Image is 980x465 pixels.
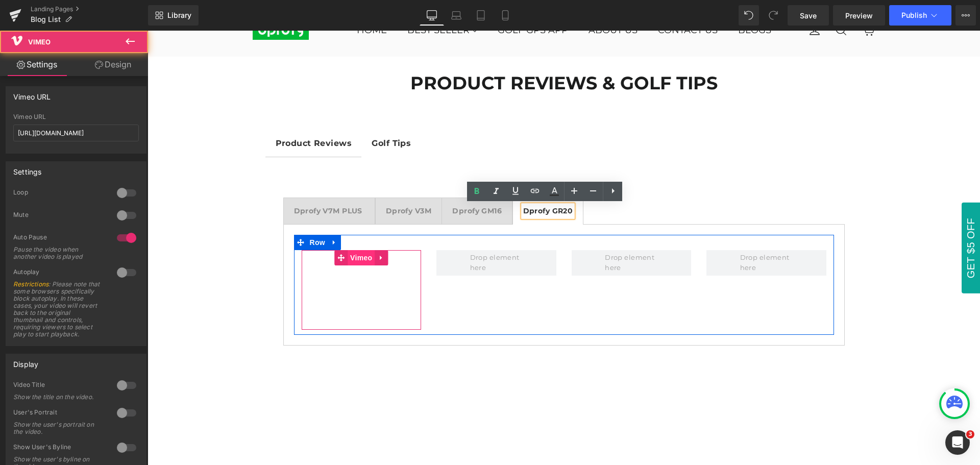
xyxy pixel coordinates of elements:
[224,108,263,117] strong: Golf Tips
[376,176,426,185] strong: Dprofy GR20
[901,11,927,19] span: Publish
[493,5,518,26] a: Mobile
[53,61,79,68] div: 域名概述
[167,11,191,20] span: Library
[13,113,139,120] div: Vimeo URL
[29,16,50,25] div: v 4.0.25
[16,16,24,25] img: logo_orange.svg
[13,246,105,260] div: Pause the video when another video is played
[13,394,105,401] div: Show the title on the video.
[13,162,41,176] div: Settings
[13,233,107,244] div: Auto Pause
[31,5,148,13] a: Landing Pages
[800,10,817,21] span: Save
[160,204,180,219] span: Row
[13,188,107,199] div: Loop
[200,219,227,235] span: Vimeo
[263,41,570,63] strong: PRODUCT REVIEWS & GOLF TIPS
[13,281,105,338] div: : Please note that some browsers specifically block autoplay. In these cases, your video will rev...
[13,280,48,288] a: Restrictions
[469,5,493,26] a: Tablet
[305,176,354,185] strong: Dprofy GM16
[955,5,976,26] button: More
[148,5,199,26] a: New Library
[13,211,107,222] div: Mute
[13,354,38,369] div: Display
[180,204,193,219] a: Expand / Collapse
[128,108,204,117] strong: Product Reviews
[28,38,51,46] span: Vimeo
[27,27,104,36] div: 域名: [DOMAIN_NAME]
[154,219,274,300] iframe: ROLLIN' SAFARI - 'Sleeping Beauty' - Official Trailer ITFS 2013
[13,421,105,435] div: Show the user's portrait on the video.
[238,176,284,185] strong: Dprofy V3M
[76,53,150,76] a: Design
[13,443,107,454] div: Show User's Byline
[104,60,112,68] img: tab_keywords_by_traffic_grey.svg
[889,5,951,26] button: Publish
[13,381,107,391] div: Video Title
[739,5,759,26] button: Undo
[31,15,61,23] span: Blog List
[13,408,107,419] div: User's Portrait
[115,61,168,68] div: 关键词（按流量）
[966,430,974,438] span: 3
[945,430,970,455] iframe: Intercom live chat
[845,10,873,21] span: Preview
[13,87,51,101] div: Vimeo URL
[444,5,469,26] a: Laptop
[13,268,107,279] div: Autoplay
[146,176,215,185] strong: Dprofy V7M PLUS
[16,27,24,36] img: website_grey.svg
[833,5,885,26] a: Preview
[41,60,50,68] img: tab_domain_overview_orange.svg
[763,5,783,26] button: Redo
[420,5,444,26] a: Desktop
[227,219,240,235] a: Expand / Collapse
